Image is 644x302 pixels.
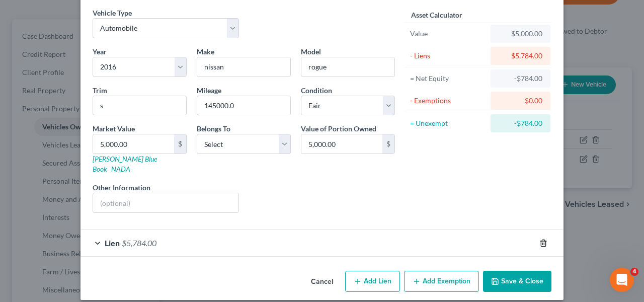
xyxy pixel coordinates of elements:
[93,193,238,212] input: (optional)
[410,118,486,128] div: = Unexempt
[303,272,341,292] button: Cancel
[499,51,542,61] div: $5,784.00
[301,123,376,134] label: Value of Portion Owned
[111,165,130,173] a: NADA
[345,271,400,292] button: Add Lien
[174,134,186,154] div: $
[93,85,107,96] label: Trim
[301,85,332,96] label: Condition
[410,96,486,106] div: - Exemptions
[499,73,542,84] div: -$784.00
[410,73,486,84] div: = Net Equity
[499,29,542,39] div: $5,000.00
[610,268,634,292] iframe: Intercom live chat
[197,96,290,115] input: --
[404,271,479,292] button: Add Exemption
[93,8,132,18] label: Vehicle Type
[93,123,135,134] label: Market Value
[197,85,221,96] label: Mileage
[197,47,214,56] span: Make
[122,238,156,248] span: $5,784.00
[499,118,542,128] div: -$784.00
[410,29,486,39] div: Value
[93,46,107,57] label: Year
[411,10,462,20] label: Asset Calculator
[93,182,150,193] label: Other Information
[301,134,382,154] input: 0.00
[197,57,290,77] input: ex. Nissan
[105,238,120,248] span: Lien
[93,96,186,115] input: ex. LS, LT, etc
[197,124,230,133] span: Belongs To
[483,271,551,292] button: Save & Close
[410,51,486,61] div: - Liens
[93,134,174,154] input: 0.00
[93,155,157,173] a: [PERSON_NAME] Blue Book
[630,268,638,276] span: 4
[382,134,394,154] div: $
[301,57,394,77] input: ex. Altima
[301,46,321,57] label: Model
[499,96,542,106] div: $0.00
